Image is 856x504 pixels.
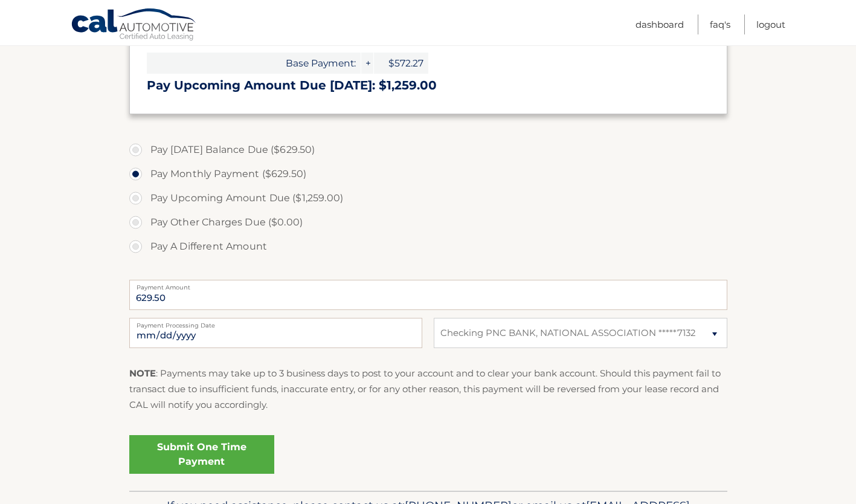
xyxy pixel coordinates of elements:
[147,53,361,74] span: Base Payment:
[129,234,727,259] label: Pay A Different Amount
[129,280,727,310] input: Payment Amount
[129,280,727,289] label: Payment Amount
[129,366,727,413] p: : Payments may take up to 3 business days to post to your account and to clear your bank account....
[129,435,274,474] a: Submit One Time Payment
[374,53,428,74] span: $572.27
[71,8,198,43] a: Cal Automotive
[361,53,373,74] span: +
[129,367,156,379] strong: NOTE
[129,318,422,328] label: Payment Processing Date
[129,318,422,348] input: Payment Date
[636,15,684,34] a: Dashboard
[129,210,727,234] label: Pay Other Charges Due ($0.00)
[710,15,730,34] a: FAQ's
[756,15,785,34] a: Logout
[129,162,727,186] label: Pay Monthly Payment ($629.50)
[147,78,710,93] h3: Pay Upcoming Amount Due [DATE]: $1,259.00
[129,186,727,210] label: Pay Upcoming Amount Due ($1,259.00)
[129,138,727,162] label: Pay [DATE] Balance Due ($629.50)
